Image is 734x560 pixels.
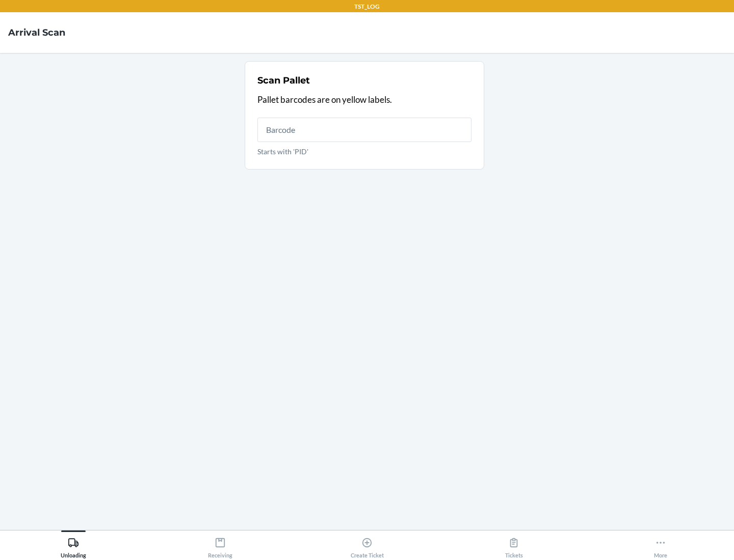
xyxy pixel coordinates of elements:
[440,530,587,558] button: Tickets
[257,118,471,142] input: Starts with 'PID'
[257,74,310,87] h2: Scan Pallet
[351,533,384,558] div: Create Ticket
[587,530,734,558] button: More
[505,533,523,558] div: Tickets
[147,530,294,558] button: Receiving
[8,26,65,39] h4: Arrival Scan
[257,146,471,157] p: Starts with 'PID'
[208,533,232,558] div: Receiving
[257,93,471,106] p: Pallet barcodes are on yellow labels.
[61,533,86,558] div: Unloading
[294,530,440,558] button: Create Ticket
[654,533,667,558] div: More
[354,2,380,11] p: TST_LOG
